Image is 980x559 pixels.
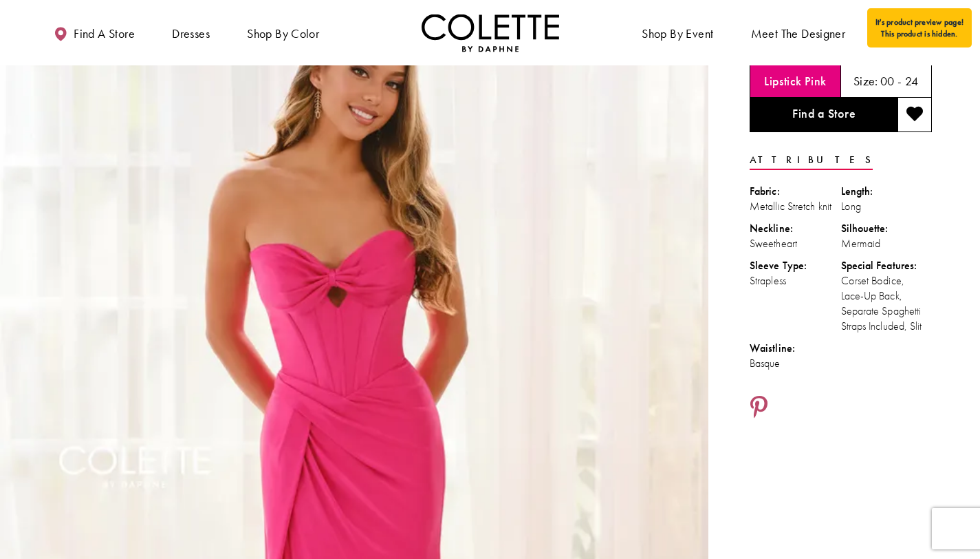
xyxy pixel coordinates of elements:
div: Sleeve Type: [750,258,841,273]
span: Shop by color [247,27,319,41]
span: Meet the designer [751,27,846,41]
a: Attributes [750,150,873,170]
div: Neckline: [750,221,841,236]
img: Colette by Daphne [422,14,559,52]
div: Metallic Stretch knit [750,199,841,214]
div: Sweetheart [750,236,841,251]
a: Share using Pinterest - Opens in new tab [750,395,768,421]
div: Special Features: [841,258,933,273]
h5: 00 - 24 [880,74,919,88]
div: Corset Bodice, Lace-Up Back, Separate Spaghetti Straps Included, Slit [841,273,933,334]
a: Meet the designer [748,14,849,52]
a: Find a store [50,14,138,52]
div: It's product preview page! This product is hidden. [867,8,972,48]
span: Dresses [172,27,210,41]
span: Shop By Event [638,14,717,52]
button: Add to wishlist [897,98,932,132]
div: Strapless [750,273,841,288]
span: Shop By Event [642,27,713,41]
div: Waistline: [750,341,841,356]
div: Long [841,199,933,214]
span: Shop by color [243,14,323,52]
a: Visit Home Page [422,14,559,52]
div: Basque [750,356,841,371]
span: Dresses [168,14,213,52]
h5: Chosen color [764,74,826,88]
span: Size: [853,73,878,89]
div: Mermaid [841,236,933,251]
div: Length: [841,184,933,199]
div: Silhouette: [841,221,933,236]
span: Find a store [74,27,135,41]
div: Fabric: [750,184,841,199]
a: Find a Store [750,98,897,132]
